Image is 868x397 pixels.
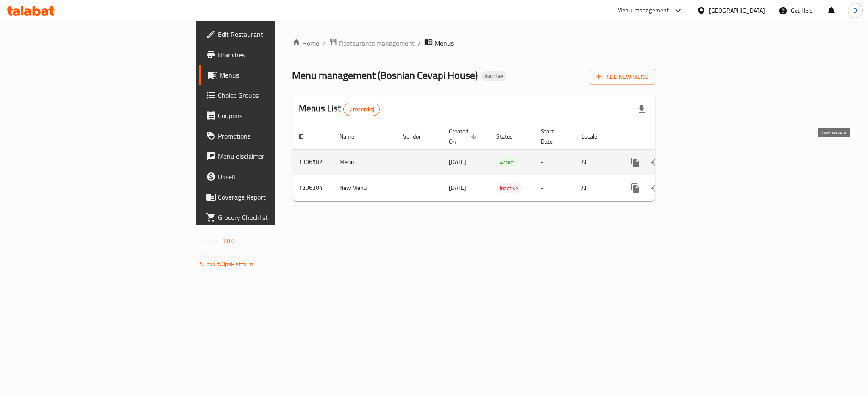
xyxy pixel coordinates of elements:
h2: Menus List [299,102,380,116]
a: Grocery Checklist [199,207,341,228]
a: Support.OpsPlatform [200,258,254,269]
a: Coupons [199,105,341,126]
span: Menus [220,70,334,80]
nav: breadcrumb [292,38,655,49]
span: 2 record(s) [344,105,380,114]
div: Total records count [343,103,380,116]
a: Upsell [199,167,341,187]
span: Created On [449,126,479,147]
a: Coverage Report [199,187,341,207]
span: Status [496,131,524,142]
span: Choice Groups [218,90,334,100]
a: Menu disclaimer [199,146,341,167]
a: Promotions [199,126,341,146]
a: Choice Groups [199,85,341,105]
span: Branches [218,50,334,60]
a: Branches [199,44,341,65]
span: Add New Menu [596,72,648,82]
span: D [853,6,857,15]
span: Locale [581,131,608,142]
span: Inactive [496,183,522,193]
span: Get support on: [200,250,239,261]
span: Coupons [218,111,334,121]
button: Change Status [645,152,666,172]
li: / [418,38,421,48]
div: Inactive [481,71,506,81]
span: Grocery Checklist [218,212,334,222]
div: Menu-management [617,6,669,16]
span: Restaurants management [339,38,415,48]
div: Export file [632,99,652,119]
a: Restaurants management [329,38,415,49]
span: Active [496,158,518,167]
td: All [575,175,618,201]
td: - [534,175,575,201]
span: [DATE] [449,156,466,167]
a: Edit Restaurant [199,24,341,44]
span: Menus [434,38,454,48]
span: [DATE] [449,182,466,193]
span: Vendor [403,131,432,142]
span: Name [339,131,365,142]
button: more [625,178,645,198]
span: Promotions [218,131,334,141]
span: Inactive [481,72,506,80]
span: ID [299,131,315,142]
td: All [575,149,618,175]
span: Menu disclaimer [218,151,334,161]
span: Coverage Report [218,192,334,202]
div: Active [496,157,518,167]
span: Version: [200,236,221,247]
span: 1.0.0 [222,236,235,247]
button: Change Status [645,178,666,198]
td: Menu [333,149,396,175]
table: enhanced table [292,124,713,201]
div: Inactive [496,183,522,193]
a: Menus [199,65,341,85]
th: Actions [618,124,713,150]
span: Upsell [218,172,334,182]
div: [GEOGRAPHIC_DATA] [709,6,765,15]
span: Edit Restaurant [218,29,334,39]
span: Menu management ( Bosnian Cevapi House ) [292,66,478,85]
td: New Menu [333,175,396,201]
span: Start Date [541,126,565,147]
td: - [534,149,575,175]
button: Add New Menu [590,69,655,85]
button: more [625,152,645,172]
